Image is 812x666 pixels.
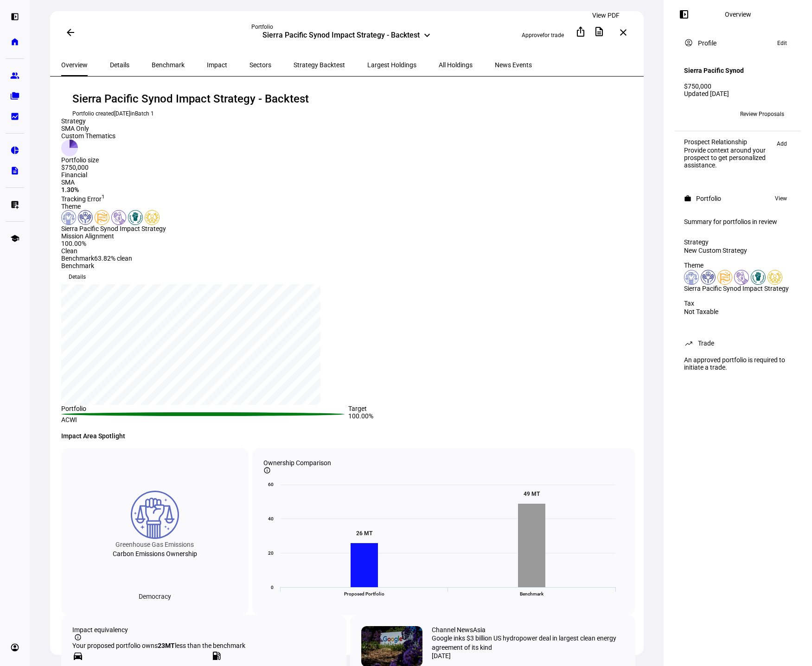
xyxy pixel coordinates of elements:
button: Edit [773,38,792,49]
button: Details [61,269,93,284]
h4: Sierra Pacific Synod [684,67,744,74]
span: in [130,110,154,117]
div: Portfolio created [72,110,624,117]
img: humanRights.colored.svg [78,210,93,225]
mat-icon: trending_up [684,339,693,348]
img: poverty.colored.svg [111,210,126,225]
span: 63.82% clean [94,255,132,262]
div: Clean [61,247,132,255]
span: Benchmark [152,62,185,68]
img: corporateEthics.custom.svg [145,210,160,225]
span: Tracking Error [61,195,105,203]
eth-panel-overview-card-header: Portfolio [684,193,792,204]
div: View PDF [588,10,623,21]
button: Review Proposals [733,107,792,122]
mat-icon: keyboard_arrow_down [422,30,433,41]
img: corporateEthics.custom.svg [767,270,782,285]
mat-icon: close [618,27,629,38]
div: ACWI [61,416,348,423]
img: lgbtqJustice.colored.svg [717,270,732,285]
div: 100.00% [348,412,635,423]
mat-icon: left_panel_open [678,9,690,20]
div: Strategy [61,117,115,125]
div: Overview [725,11,751,18]
span: Sectors [249,62,271,68]
div: Google inks $3 billion US hydropower deal in largest clean energy agreement of its kind [432,634,624,652]
a: description [6,161,24,180]
div: Profile [698,39,716,47]
eth-mat-symbol: account_circle [10,643,19,652]
div: Greenhouse Gas Emissions [115,539,194,550]
span: Edit [777,38,787,49]
div: An approved portfolio is required to initiate a trade. [678,352,797,375]
text: 40 [268,516,274,521]
span: Overview [61,62,88,68]
div: Mission Alignment [61,232,345,240]
a: pie_chart [6,141,24,160]
div: Summary for portfolios in review [684,218,792,225]
img: poverty.colored.svg [734,270,749,285]
div: SMA Only [61,125,115,132]
mat-icon: ios_share [575,26,586,37]
a: home [6,32,24,51]
div: 100.00% [61,240,132,247]
eth-mat-symbol: home [10,37,19,46]
span: less than the benchmark [175,642,245,649]
eth-panel-overview-card-header: Trade [684,338,792,349]
eth-mat-symbol: description [10,166,19,175]
div: Carbon Emissions Ownership [113,550,197,557]
span: [DATE] [114,110,130,117]
mat-icon: local_gas_station [211,650,222,661]
mat-icon: arrow_back [65,27,76,38]
div: Impact equivalency [72,626,335,634]
div: Your proposed portfolio owns [72,641,335,650]
text: 49 MT [524,491,540,497]
span: View [775,193,787,204]
button: Add [772,138,792,149]
div: Democracy [131,589,179,604]
a: group [6,66,24,85]
mat-icon: description [594,26,605,37]
div: Prospect Relationship [684,138,772,146]
span: Details [69,269,86,284]
span: Impact [207,62,227,68]
div: Portfolio [61,405,348,412]
div: Ownership Comparison [263,459,624,467]
div: Provide context around your prospect to get personalized assistance. [684,147,772,169]
eth-mat-symbol: left_panel_open [10,12,19,21]
span: MT [165,642,175,649]
eth-panel-overview-card-header: Profile [684,38,792,49]
eth-mat-symbol: pie_chart [10,146,19,155]
div: Portfolio size [61,156,115,164]
text: 20 [268,551,274,556]
div: chart, 1 series [61,284,320,405]
text: Benchmark [520,591,544,596]
span: for trade [543,32,564,38]
text: 0 [271,585,274,590]
div: Portfolio [696,195,721,202]
mat-icon: directions_car [72,650,83,661]
button: Approvefor trade [514,28,571,43]
eth-mat-symbol: bid_landscape [10,112,19,121]
sup: 1 [102,193,105,200]
span: Approve [522,32,543,38]
div: Trade [698,339,714,347]
span: Add [777,138,787,149]
div: Sierra Pacific Synod Impact Strategy [61,225,345,232]
div: Channel NewsAsia [432,626,486,634]
span: Benchmark [61,255,94,262]
div: Portfolio [251,23,441,31]
img: democracy.colored.svg [131,491,179,539]
div: Strategy [684,238,792,246]
text: 60 [268,482,274,487]
div: Updated [DATE] [684,90,792,97]
div: SMA [61,179,345,186]
strong: 23 [158,642,175,649]
eth-mat-symbol: school [10,234,19,243]
div: Tax [684,300,792,307]
div: Custom Thematics [61,132,115,140]
text: Proposed Portfolio [344,591,384,596]
img: racialJustice.colored.svg [751,270,766,285]
mat-icon: info_outline [263,467,271,474]
div: Sierra Pacific Synod Impact Strategy [684,285,792,292]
